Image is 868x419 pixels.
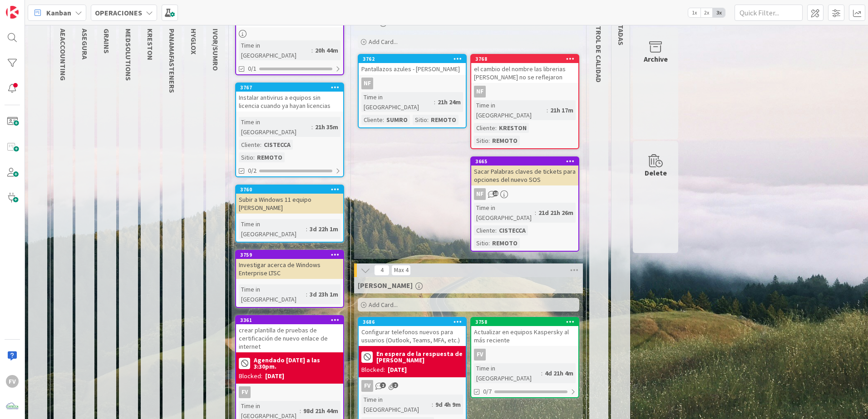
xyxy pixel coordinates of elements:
[435,97,463,107] div: 21h 24m
[536,208,576,218] div: 21d 21h 26m
[211,29,220,71] span: IVOR/SUMRO
[384,115,410,125] div: SUMRO
[236,316,343,324] div: 3361
[644,54,668,64] div: Archive
[189,29,198,54] span: HYGLOX
[471,157,578,166] div: 3665
[471,55,578,83] div: 3768el cambio del nombre las librerias [PERSON_NAME] no se reflejaron
[313,45,340,55] div: 20h 44m
[359,63,466,75] div: Pantallazos azules - [PERSON_NAME]
[168,29,177,93] span: PANAMAFASTENERS
[124,29,133,81] span: MEDSOLUTIONS
[495,123,497,133] span: :
[471,166,578,185] div: Sacar Palabras claves de tickets para opciones del nuevo SOS
[427,115,429,125] span: :
[361,395,432,414] div: Time in [GEOGRAPHIC_DATA]
[359,326,466,346] div: Configurar telefonos nuevos para usuarios (Outlook, Teams, MFA, etc.)
[369,38,398,46] span: Add Card...
[255,152,285,162] div: REMOTO
[239,386,251,398] div: FV
[311,45,313,55] span: :
[497,123,529,133] div: KRESTON
[474,349,486,361] div: FV
[471,86,578,97] div: NF
[735,5,803,21] input: Quick Filter...
[236,92,343,112] div: Instalar antivirus a equipos sin licencia cuando ya hayan licencias
[361,92,434,112] div: Time in [GEOGRAPHIC_DATA]
[359,318,466,346] div: 3686Configurar telefonos nuevos para usuarios (Outlook, Teams, MFA, etc.)
[363,319,466,325] div: 3686
[474,123,495,133] div: Cliente
[146,29,155,60] span: KRESTON
[6,6,19,19] img: Visit kanbanzone.com
[394,268,408,273] div: Max 4
[235,83,344,177] a: 3767Instalar antivirus a equipos sin licencia cuando ya hayan licenciasTime in [GEOGRAPHIC_DATA]:...
[471,157,578,185] div: 3665Sacar Palabras claves de tickets para opciones del nuevo SOS
[471,326,578,346] div: Actualizar en equipos Kaspersky al más reciente
[374,265,390,276] span: 4
[434,97,435,107] span: :
[474,203,535,223] div: Time in [GEOGRAPHIC_DATA]
[471,318,578,346] div: 3758Actualizar en equipos Kaspersky al más reciente
[363,56,466,62] div: 3762
[359,380,466,392] div: FV
[46,7,71,18] span: Kanban
[474,188,486,200] div: NF
[376,351,463,363] b: En espera de la respuesta de [PERSON_NAME]
[413,115,427,125] div: Sitio
[475,158,578,165] div: 3665
[248,64,256,73] span: 0/1
[474,136,488,146] div: Sitio
[645,167,667,178] div: Delete
[471,63,578,83] div: el cambio del nombre las librerias [PERSON_NAME] no se reflejaron
[474,86,486,97] div: NF
[359,78,466,89] div: NF
[301,406,340,416] div: 98d 21h 44m
[548,105,576,115] div: 21h 17m
[236,83,343,92] div: 3767
[488,238,490,248] span: :
[700,8,713,17] span: 2x
[239,117,311,137] div: Time in [GEOGRAPHIC_DATA]
[240,317,343,323] div: 3361
[306,289,307,299] span: :
[495,225,497,235] span: :
[236,324,343,352] div: crear plantilla de pruebas de certificación de nuevo enlace de internet
[429,115,459,125] div: REMOTO
[432,400,433,409] span: :
[359,55,466,75] div: 3762Pantallazos azules - [PERSON_NAME]
[59,29,68,81] span: AEACCOUNTING
[474,100,547,120] div: Time in [GEOGRAPHIC_DATA]
[235,250,344,308] a: 3759Investigar acerca de Windows Enterprise LTSCTime in [GEOGRAPHIC_DATA]:3d 23h 1m
[358,54,467,128] a: 3762Pantallazos azules - [PERSON_NAME]NFTime in [GEOGRAPHIC_DATA]:21h 24mCliente:SUMROSitio:REMOTO
[239,219,306,239] div: Time in [GEOGRAPHIC_DATA]
[253,152,255,162] span: :
[474,363,541,383] div: Time in [GEOGRAPHIC_DATA]
[311,122,313,132] span: :
[713,8,725,17] span: 3x
[359,318,466,326] div: 3686
[307,224,340,234] div: 3d 22h 1m
[102,29,111,54] span: GRAINS
[313,122,340,132] div: 21h 35m
[490,136,520,146] div: REMOTO
[361,115,383,125] div: Cliente
[688,8,700,17] span: 1x
[471,55,578,63] div: 3768
[483,387,492,396] span: 0/7
[248,166,256,175] span: 0/2
[358,281,413,290] span: FERNANDO
[535,208,536,218] span: :
[470,317,579,398] a: 3758Actualizar en equipos Kaspersky al más recienteFVTime in [GEOGRAPHIC_DATA]:4d 21h 4m0/7
[369,301,398,309] span: Add Card...
[392,382,398,388] span: 2
[471,188,578,200] div: NF
[239,284,306,304] div: Time in [GEOGRAPHIC_DATA]
[239,152,253,162] div: Sitio
[239,40,311,60] div: Time in [GEOGRAPHIC_DATA]
[359,55,466,63] div: 3762
[475,56,578,62] div: 3768
[240,186,343,193] div: 3760
[240,84,343,91] div: 3767
[383,115,384,125] span: :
